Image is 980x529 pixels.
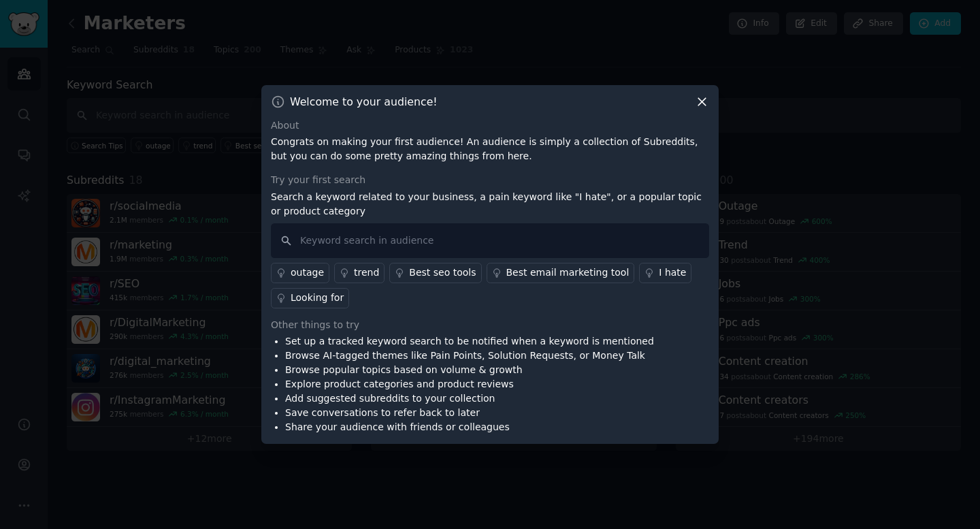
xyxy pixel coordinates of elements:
h3: Welcome to your audience! [290,95,438,109]
div: trend [354,266,379,280]
li: Browse AI-tagged themes like Pain Points, Solution Requests, or Money Talk [285,349,654,363]
div: Try your first search [271,173,709,187]
a: trend [334,263,385,283]
a: Best seo tools [389,263,481,283]
div: Looking for [291,291,344,305]
a: Looking for [271,288,349,308]
p: Search a keyword related to your business, a pain keyword like "I hate", or a popular topic or pr... [271,190,709,219]
li: Add suggested subreddits to your collection [285,391,654,406]
div: outage [291,266,324,280]
a: Best email marketing tool [487,263,635,283]
div: About [271,118,709,133]
li: Save conversations to refer back to later [285,406,654,420]
div: I hate [659,266,686,280]
li: Share your audience with friends or colleagues [285,420,654,434]
p: Congrats on making your first audience! An audience is simply a collection of Subreddits, but you... [271,135,709,163]
div: Best email marketing tool [506,266,630,280]
li: Set up a tracked keyword search to be notified when a keyword is mentioned [285,334,654,349]
a: I hate [639,263,691,283]
div: Best seo tools [409,266,476,280]
li: Browse popular topics based on volume & growth [285,363,654,377]
div: Other things to try [271,318,709,332]
a: outage [271,263,329,283]
li: Explore product categories and product reviews [285,377,654,391]
input: Keyword search in audience [271,223,709,258]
